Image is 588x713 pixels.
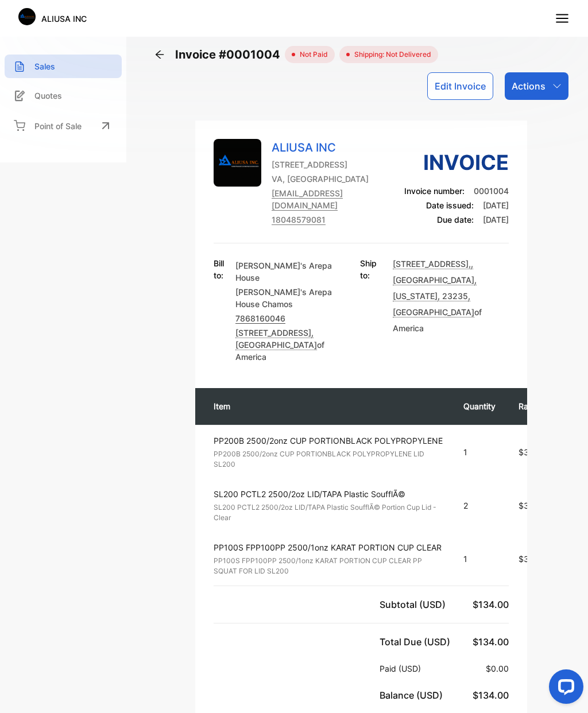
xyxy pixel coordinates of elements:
[473,636,509,648] span: $134.00
[295,49,328,60] span: not paid
[272,139,386,156] p: ALIUSA INC
[235,328,324,362] span: of America
[519,400,547,412] p: Rate
[272,173,386,185] p: VA, [GEOGRAPHIC_DATA]
[350,49,431,60] span: Shipping: Not Delivered
[360,257,377,281] p: Ship to:
[214,435,443,447] p: PP200B 2500/2onz CUP PORTIONBLACK POLYPROPYLENE
[175,46,285,63] span: Invoice #0001004
[235,286,351,310] p: [PERSON_NAME]'s Arepa House Chamos
[426,200,474,210] span: Date issued:
[486,664,509,673] span: $0.00
[427,72,493,100] button: Edit Invoice
[483,200,509,210] span: [DATE]
[463,446,496,458] p: 1
[463,499,496,511] p: 2
[474,186,509,196] span: 0001004
[380,635,455,649] p: Total Due (USD)
[214,488,443,500] p: SL200 PCTL2 2500/2oz LID/TAPA Plastic SoufflÃ©
[5,84,122,107] a: Quotes
[214,502,443,523] p: SL200 PCTL2 2500/2oz LID/TAPA Plastic SoufflÃ© Portion Cup Lid - Clear
[505,72,568,100] button: Actions
[380,662,425,675] p: Paid (USD)
[473,689,509,701] span: $134.00
[519,447,547,457] span: $33.00
[380,688,447,702] p: Balance (USD)
[34,90,62,102] p: Quotes
[540,665,588,713] iframe: LiveChat chat widget
[519,554,547,564] span: $39.00
[473,599,509,610] span: $134.00
[214,139,261,187] img: Company Logo
[235,259,351,284] p: [PERSON_NAME]'s Arepa House
[404,186,465,196] span: Invoice number:
[214,400,440,412] p: Item
[34,60,55,72] p: Sales
[214,556,443,576] p: PP100S FPP100PP 2500/1onz KARAT PORTION CUP CLEAR PP SQUAT FOR LID SL200
[214,257,226,281] p: Bill to:
[34,120,82,132] p: Point of Sale
[18,8,36,25] img: Logo
[437,215,474,224] span: Due date:
[463,553,496,565] p: 1
[41,13,87,25] p: ALIUSA INC
[393,291,482,333] span: of America
[214,449,443,470] p: PP200B 2500/2onz CUP PORTIONBLACK POLYPROPYLENE LID SL200
[519,501,545,510] span: $31.00
[5,113,122,138] a: Point of Sale
[512,79,546,93] p: Actions
[463,400,496,412] p: Quantity
[5,55,122,78] a: Sales
[483,215,509,224] span: [DATE]
[380,598,450,611] p: Subtotal (USD)
[404,147,509,178] h3: Invoice
[272,158,386,170] p: [STREET_ADDRESS]
[214,541,443,553] p: PP100S FPP100PP 2500/1onz KARAT PORTION CUP CLEAR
